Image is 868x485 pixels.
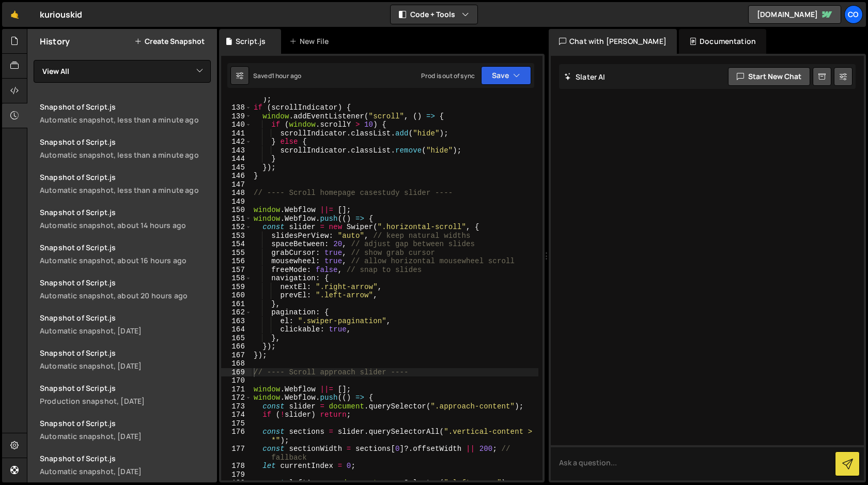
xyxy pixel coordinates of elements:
[40,291,211,300] div: Automatic snapshot, about 20 hours ago
[221,428,252,445] div: 176
[134,37,205,46] button: Create Snapshot
[564,72,606,82] h2: Slater AI
[221,266,252,275] div: 157
[221,462,252,471] div: 178
[221,257,252,266] div: 156
[40,220,211,230] div: Automatic snapshot, about 14 hours ago
[221,359,252,368] div: 168
[40,326,211,336] div: Automatic snapshot, [DATE]
[40,8,83,21] div: kuriouskid
[40,361,211,371] div: Automatic snapshot, [DATE]
[221,138,252,146] div: 142
[40,255,211,265] div: Automatic snapshot, about 16 hours ago
[549,29,677,54] div: Chat with [PERSON_NAME]
[40,466,211,476] div: Automatic snapshot, [DATE]
[40,418,211,428] div: Snapshot of Script.js
[272,71,302,80] div: 1 hour ago
[34,236,217,271] a: Snapshot of Script.js Automatic snapshot, about 16 hours ago
[40,348,211,358] div: Snapshot of Script.js
[2,2,27,27] a: 🤙
[221,249,252,257] div: 155
[221,103,252,112] div: 138
[221,385,252,394] div: 171
[221,172,252,180] div: 146
[40,185,211,195] div: Automatic snapshot, less than a minute ago
[221,376,252,385] div: 170
[34,412,217,447] a: Snapshot of Script.js Automatic snapshot, [DATE]
[221,317,252,326] div: 163
[221,402,252,411] div: 173
[221,232,252,240] div: 153
[221,189,252,198] div: 148
[253,71,301,80] div: Saved
[221,163,252,172] div: 145
[679,29,766,54] div: Documentation
[34,96,217,131] a: Snapshot of Script.jsAutomatic snapshot, less than a minute ago
[40,36,70,47] h2: History
[40,383,211,393] div: Snapshot of Script.js
[40,102,211,112] div: Snapshot of Script.js
[221,206,252,215] div: 150
[221,445,252,462] div: 177
[40,396,211,406] div: Production snapshot, [DATE]
[221,334,252,343] div: 165
[34,377,217,412] a: Snapshot of Script.js Production snapshot, [DATE]
[221,198,252,206] div: 149
[481,66,531,85] button: Save
[221,129,252,138] div: 141
[221,274,252,283] div: 158
[221,351,252,360] div: 167
[40,431,211,441] div: Automatic snapshot, [DATE]
[221,325,252,334] div: 164
[221,300,252,309] div: 161
[40,172,211,182] div: Snapshot of Script.js
[748,5,841,24] a: [DOMAIN_NAME]
[391,5,477,24] button: Code + Tools
[34,447,217,482] a: Snapshot of Script.js Automatic snapshot, [DATE]
[221,112,252,121] div: 139
[221,155,252,163] div: 144
[221,146,252,155] div: 143
[221,342,252,351] div: 166
[221,215,252,223] div: 151
[34,131,217,166] a: Snapshot of Script.jsAutomatic snapshot, less than a minute ago
[844,5,863,24] a: Co
[221,283,252,292] div: 159
[221,419,252,428] div: 175
[40,278,211,287] div: Snapshot of Script.js
[221,308,252,317] div: 162
[34,271,217,307] a: Snapshot of Script.js Automatic snapshot, about 20 hours ago
[40,242,211,252] div: Snapshot of Script.js
[34,307,217,342] a: Snapshot of Script.js Automatic snapshot, [DATE]
[236,36,266,47] div: Script.js
[221,291,252,300] div: 160
[221,368,252,377] div: 169
[40,313,211,323] div: Snapshot of Script.js
[221,240,252,249] div: 154
[221,180,252,189] div: 147
[728,67,810,86] button: Start new chat
[40,207,211,217] div: Snapshot of Script.js
[221,411,252,419] div: 174
[289,36,333,47] div: New File
[34,201,217,236] a: Snapshot of Script.js Automatic snapshot, about 14 hours ago
[221,120,252,129] div: 140
[221,223,252,232] div: 152
[40,115,211,125] div: Automatic snapshot, less than a minute ago
[40,453,211,463] div: Snapshot of Script.js
[421,71,475,80] div: Prod is out of sync
[221,471,252,479] div: 179
[40,137,211,147] div: Snapshot of Script.js
[40,150,211,160] div: Automatic snapshot, less than a minute ago
[34,166,217,201] a: Snapshot of Script.jsAutomatic snapshot, less than a minute ago
[221,393,252,402] div: 172
[34,342,217,377] a: Snapshot of Script.js Automatic snapshot, [DATE]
